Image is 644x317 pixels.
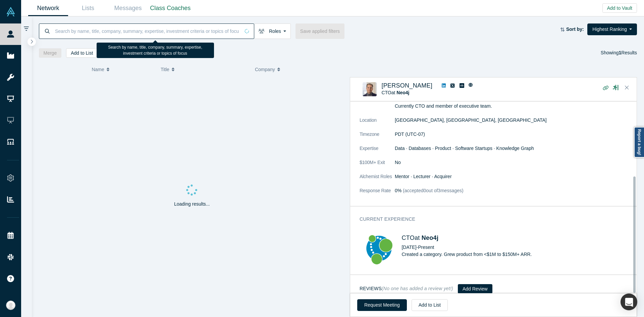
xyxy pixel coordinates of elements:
[360,159,395,173] dt: $100M+ Exit
[395,117,632,124] dd: [GEOGRAPHIC_DATA], [GEOGRAPHIC_DATA], [GEOGRAPHIC_DATA]
[396,90,409,95] a: Neo4j
[54,23,240,39] input: Search by name, title, company, summary, expertise, investment criteria or topics of focus
[360,117,395,131] dt: Location
[422,234,438,241] a: Neo4j
[395,173,632,180] dd: Mentor · Lecturer · Acquirer
[619,50,637,55] span: Results
[395,146,534,151] span: Data · Databases · Product · Software Startups · Knowledge Graph
[363,82,377,96] img: Philip Rathle's Profile Image
[92,62,154,76] button: Name
[412,299,448,311] button: Add to List
[360,173,395,187] dt: Alchemist Roles
[395,103,632,110] p: Currently CTO and member of executive team.
[28,0,68,16] a: Network
[587,23,637,35] button: Highest Ranking
[148,0,193,16] a: Class Coaches
[161,62,248,76] button: Title
[401,251,628,258] p: Created a category. Grew product from <$1M to $150M+ ARR.
[39,48,62,58] button: Merge
[395,159,632,166] dd: No
[381,82,432,89] a: [PERSON_NAME]
[296,23,344,39] button: Save applied filters
[174,201,210,208] p: Loading results...
[6,7,15,16] img: Alchemist Vault Logo
[622,83,632,93] button: Close
[68,0,108,16] a: Lists
[255,62,342,76] button: Company
[255,62,275,76] span: Company
[360,285,453,292] h3: Reviews
[619,50,622,55] strong: 1
[66,48,98,58] button: Add to List
[566,27,584,32] strong: Sort by:
[602,3,637,13] button: Add to Vault
[254,23,291,39] button: Roles
[92,62,104,76] span: Name
[634,127,644,158] a: Report a bug!
[364,234,394,265] img: Neo4j's Logo
[161,62,169,76] span: Title
[381,90,409,95] span: CTO at
[360,187,395,201] dt: Response Rate
[108,0,148,16] a: Messages
[395,131,632,138] dd: PDT (UTC-07)
[360,145,395,159] dt: Expertise
[458,284,492,294] button: Add Review
[360,216,623,223] h3: Current Experience
[382,286,453,291] small: (No one has added a review yet!)
[357,299,407,311] button: Request Meeting
[395,188,401,193] span: 0%
[401,188,463,193] span: (accepted 0 out of 3 messages)
[401,244,628,251] div: [DATE] - Present
[401,234,628,242] h4: CTO at
[601,48,637,58] div: Showing
[360,131,395,145] dt: Timezone
[6,301,15,310] img: Anna Sanchez's Account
